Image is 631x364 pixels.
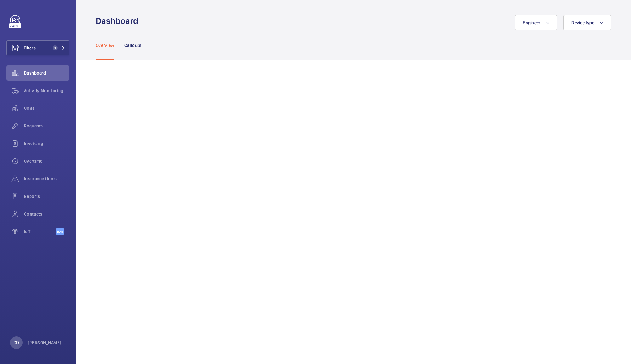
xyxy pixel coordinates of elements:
[14,339,19,346] p: CD
[24,211,69,217] span: Contacts
[24,158,69,164] span: Overtime
[124,42,142,48] p: Callouts
[24,193,69,199] span: Reports
[24,140,69,147] span: Invoicing
[571,20,594,25] span: Device type
[24,105,69,111] span: Units
[24,87,69,94] span: Activity Monitoring
[53,45,58,50] span: 1
[515,15,557,30] button: Engineer
[24,45,36,51] span: Filters
[24,228,56,235] span: IoT
[24,70,69,76] span: Dashboard
[6,40,69,55] button: Filters1
[28,339,62,346] p: [PERSON_NAME]
[523,20,540,25] span: Engineer
[24,176,69,182] span: Insurance items
[96,15,142,27] h1: Dashboard
[56,228,64,235] span: Beta
[96,42,114,48] p: Overview
[563,15,611,30] button: Device type
[24,123,69,129] span: Requests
